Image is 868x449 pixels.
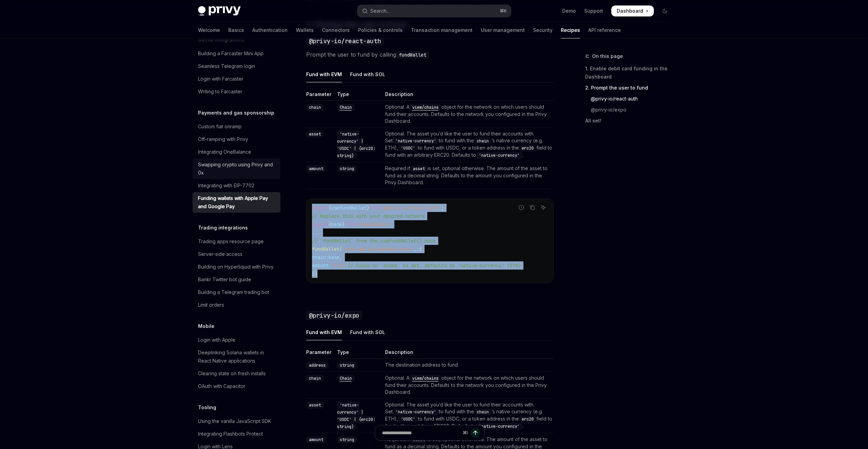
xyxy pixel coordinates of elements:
h5: Mobile [198,322,215,330]
div: Clearing state on fresh installs [198,369,266,378]
div: Building on Hyperliquid with Privy [198,263,274,271]
th: Parameter [306,91,334,101]
span: base [328,254,339,260]
a: viem/chains [409,104,441,110]
span: base [331,221,342,227]
div: Funding wallets with Apple Pay and Google Pay [198,194,276,211]
span: , [339,254,342,260]
a: OAuth with Capacitor [193,380,280,392]
div: Seamless Telegram login [198,62,255,70]
span: } [342,221,345,227]
span: // `fundWallet` from the useFundWallet() hook [312,238,436,244]
input: Ask a question... [382,425,460,440]
code: 'USDC' [398,416,418,423]
div: Login with Apple [198,336,235,344]
span: Prompt the user to fund by calling [306,50,554,59]
td: Optional. A object for the network on which users should fund their accounts. Defaults to the net... [382,101,554,128]
code: 'native-currency' | 'USDC' | {erc20: string} [337,131,375,159]
td: The destination address to fund. [382,359,554,372]
a: API reference [588,22,621,38]
button: Copy the contents from the code block [528,203,537,212]
a: Seamless Telegram login [193,60,280,72]
a: Welcome [198,22,220,38]
code: chain [474,138,491,144]
a: Authentication [252,22,288,38]
a: Bankr Twitter bot guide [193,273,280,286]
img: dark logo [198,6,241,16]
span: Dashboard [617,8,643,14]
code: string [337,362,357,369]
a: Building on Hyperliquid with Privy [193,261,280,273]
div: Server-side access [198,250,242,258]
a: Trading apps resource page [193,235,280,248]
a: Wallets [296,22,314,38]
th: Description [382,91,554,101]
div: OAuth with Capacitor [198,382,245,390]
span: }) [312,271,317,277]
div: Fund with EVM [306,324,342,340]
div: Integrating Flashbots Protect [198,430,263,438]
a: User management [481,22,525,38]
a: Integrating Flashbots Protect [193,428,280,440]
a: Limit orders [193,299,280,311]
span: useFundWallet [331,205,367,211]
div: Fund with SOL [350,66,385,82]
code: string [337,165,357,172]
code: 'native-currency' [476,152,522,159]
a: Deeplinking Solana wallets in React Native applications [193,346,280,367]
span: fundWallet [312,246,339,252]
span: ( [339,246,342,252]
span: // Replace this with your desired network [312,213,425,219]
div: Integrating with EIP-7702 [198,181,254,190]
code: @privy-io/expo [306,311,362,320]
span: { [328,205,331,211]
span: from [370,205,381,211]
code: 'native-currency' [476,423,522,430]
a: Integrating OneBalance [193,146,280,158]
div: Building a Telegram trading bot [198,288,269,296]
td: Required if is set, optional otherwise. The amount of the asset to fund as a decimal string. Defa... [382,162,554,189]
h5: Tooling [198,403,216,412]
a: Security [533,22,553,38]
code: chain [306,375,324,382]
a: Login with Farcaster [193,73,280,85]
code: asset [410,165,428,172]
a: Basics [228,22,244,38]
a: Demo [562,8,576,14]
code: chain [474,409,491,415]
code: viem/chains [409,375,441,382]
td: Optional. The asset you’d like the user to fund their accounts with. Set to fund with the ’s nati... [382,399,554,433]
span: '0.01' [331,262,348,269]
a: Integrating with EIP-7702 [193,179,280,192]
code: fundWallet [396,51,429,59]
span: '@privy-io/react-auth' [381,205,441,211]
div: Bankr Twitter bot guide [198,275,251,284]
div: Deeplinking Solana wallets in React Native applications [198,348,276,365]
th: Parameter [306,349,334,359]
span: from [345,221,356,227]
div: Using the vanilla JavaScript SDK [198,417,271,425]
a: @privy-io/react-auth [585,93,676,104]
div: Building a Farcaster Mini App [198,49,264,58]
div: Off-ramping with Privy [198,135,248,143]
button: Report incorrect code [517,203,526,212]
div: Integrating OneBalance [198,148,251,156]
a: Custom fiat onramp [193,120,280,133]
span: On this page [592,52,623,60]
h5: Trading integrations [198,224,248,232]
code: erc20 [519,416,536,423]
div: Limit orders [198,301,224,309]
a: Writing to Farcaster [193,85,280,98]
span: ... [312,229,320,236]
code: Chain [337,375,355,382]
a: Building a Farcaster Mini App [193,47,280,60]
button: Open search [357,5,511,17]
a: Connectors [322,22,350,38]
th: Type [334,91,382,101]
span: import [312,205,328,211]
div: Search... [370,7,390,15]
div: Fund with SOL [350,324,385,340]
code: asset [306,131,324,138]
span: chain: [312,254,328,260]
a: Clearing state on fresh installs [193,367,280,380]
